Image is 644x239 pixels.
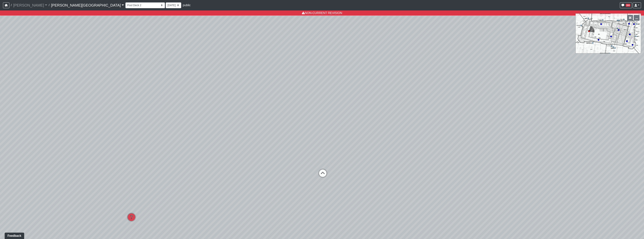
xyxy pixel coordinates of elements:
[620,2,632,8] button: 104
[302,11,342,15] a: NON-CURRENT REVISION
[183,4,191,7] span: public
[13,1,47,9] a: [PERSON_NAME]
[9,1,13,9] span: /
[626,4,631,7] span: 104
[47,1,51,9] span: /
[51,1,124,9] a: [PERSON_NAME][GEOGRAPHIC_DATA]
[3,232,25,239] iframe: Ybug feedback widget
